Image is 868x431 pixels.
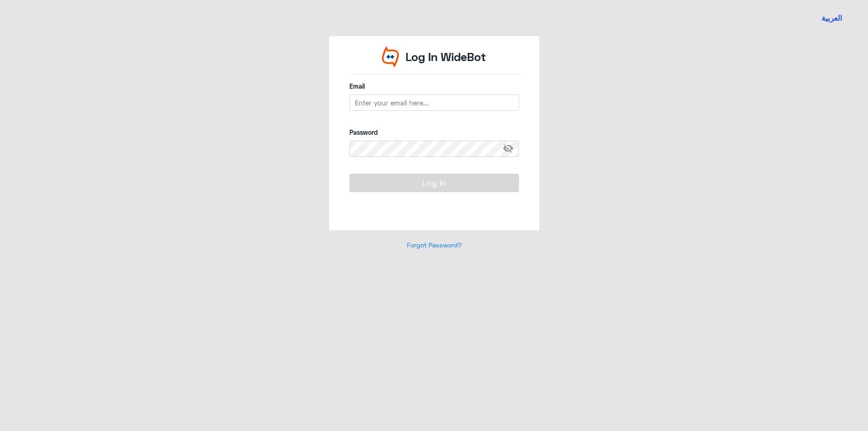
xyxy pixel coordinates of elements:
[349,95,519,111] input: Enter your email here...
[349,174,519,192] button: Log In
[349,128,519,137] label: Password
[382,46,399,67] img: Widebot Logo
[821,13,842,24] button: العربية
[503,141,519,157] span: visibility_off
[349,81,519,91] label: Email
[816,7,848,29] a: Switch language
[407,241,462,249] a: Forgot Password?
[406,48,486,66] p: Log In WideBot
